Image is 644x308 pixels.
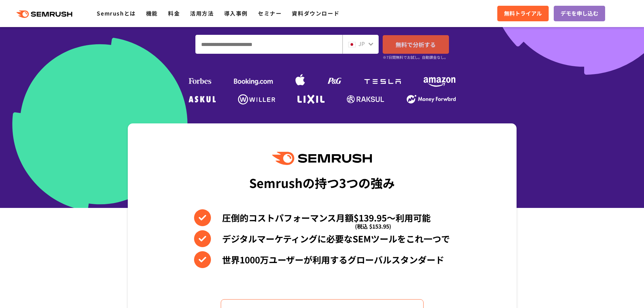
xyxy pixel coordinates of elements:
[194,230,450,247] li: デジタルマーケティングに必要なSEMツールをこれ一つで
[355,218,391,235] span: (税込 $153.95)
[258,9,282,17] a: セミナー
[194,209,450,226] li: 圧倒的コストパフォーマンス月額$139.95〜利用可能
[224,9,248,17] a: 導入事例
[97,9,136,17] a: Semrushとは
[504,9,542,18] span: 無料トライアル
[383,54,448,61] small: ※7日間無料でお試し。自動課金なし。
[560,9,598,18] span: デモを申し込む
[396,40,436,49] span: 無料で分析する
[497,6,549,21] a: 無料トライアル
[554,6,605,21] a: デモを申し込む
[292,9,339,17] a: 資料ダウンロード
[190,9,214,17] a: 活用方法
[272,152,372,165] img: Semrush
[194,251,450,268] li: 世界1000万ユーザーが利用するグローバルスタンダード
[146,9,158,17] a: 機能
[168,9,180,17] a: 料金
[383,35,449,54] a: 無料で分析する
[358,40,365,48] span: JP
[249,170,395,195] div: Semrushの持つ3つの強み
[196,35,342,53] input: ドメイン、キーワードまたはURLを入力してください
